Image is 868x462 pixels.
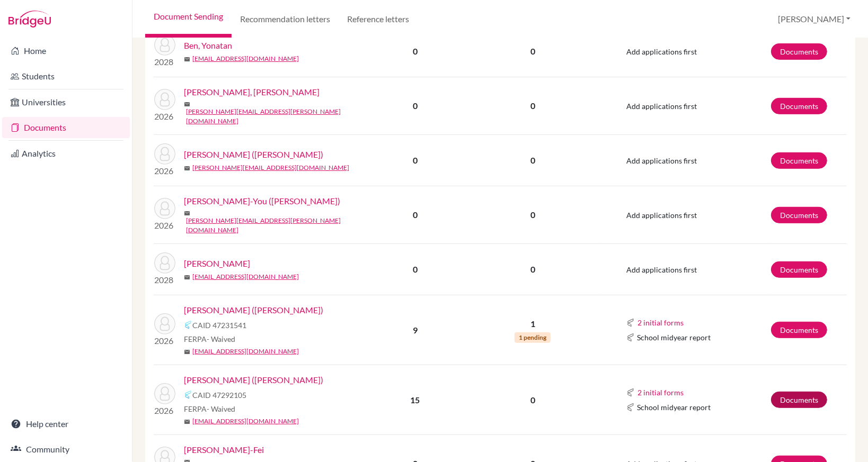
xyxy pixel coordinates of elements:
[2,117,130,138] a: Documents
[515,332,551,343] span: 1 pending
[184,443,264,456] a: [PERSON_NAME]-Fei
[207,404,235,413] span: - Waived
[154,219,175,232] p: 2026
[154,334,175,347] p: 2026
[771,207,827,223] a: Documents
[413,210,418,220] b: 0
[184,148,323,161] a: [PERSON_NAME] ([PERSON_NAME])
[465,45,600,58] p: 0
[184,274,190,280] span: mail
[154,110,175,123] p: 2026
[192,54,299,64] a: [EMAIL_ADDRESS][DOMAIN_NAME]
[154,56,175,68] p: 2028
[637,402,711,413] span: School midyear report
[771,322,827,338] a: Documents
[186,216,373,235] a: [PERSON_NAME][EMAIL_ADDRESS][PERSON_NAME][DOMAIN_NAME]
[465,318,600,330] p: 1
[154,274,175,286] p: 2028
[184,333,235,345] span: FERPA
[637,316,684,329] button: 2 initial forms
[626,265,697,274] span: Add applications first
[626,403,635,412] img: Common App logo
[184,210,190,216] span: mail
[184,403,235,414] span: FERPA
[626,102,697,111] span: Add applications first
[626,333,635,342] img: Common App logo
[184,165,190,171] span: mail
[192,416,299,426] a: [EMAIL_ADDRESS][DOMAIN_NAME]
[184,419,190,425] span: mail
[192,163,349,173] a: [PERSON_NAME][EMAIL_ADDRESS][DOMAIN_NAME]
[8,11,51,28] img: Bridge-U
[637,332,711,343] span: School midyear report
[192,389,246,401] span: CAID 47292105
[154,198,175,219] img: Chang, Zhi-You (Steven)
[465,99,600,112] p: 0
[184,56,190,62] span: mail
[207,334,235,343] span: - Waived
[184,374,323,386] a: [PERSON_NAME] ([PERSON_NAME])
[154,34,175,56] img: Ben, Yonatan
[771,152,827,169] a: Documents
[2,413,130,434] a: Help center
[465,209,600,221] p: 0
[2,92,130,113] a: Universities
[154,143,175,165] img: Chang, Che-Ying (Chloe)
[154,383,175,404] img: Chen, Yu-Hung (Max)
[184,321,192,329] img: Common App logo
[184,349,190,355] span: mail
[771,392,827,408] a: Documents
[626,388,635,397] img: Common App logo
[2,66,130,87] a: Students
[626,211,697,220] span: Add applications first
[154,89,175,110] img: Ben, Dylan
[154,252,175,274] img: Chen, Yi-Li
[413,155,418,165] b: 0
[637,386,684,398] button: 2 initial forms
[184,257,250,270] a: [PERSON_NAME]
[184,195,340,207] a: [PERSON_NAME]-You ([PERSON_NAME])
[192,347,299,356] a: [EMAIL_ADDRESS][DOMAIN_NAME]
[184,304,323,316] a: [PERSON_NAME] ([PERSON_NAME])
[626,47,697,56] span: Add applications first
[465,154,600,167] p: 0
[2,439,130,460] a: Community
[771,43,827,60] a: Documents
[626,319,635,327] img: Common App logo
[192,272,299,282] a: [EMAIL_ADDRESS][DOMAIN_NAME]
[413,325,418,335] b: 9
[773,9,855,29] button: [PERSON_NAME]
[184,391,192,399] img: Common App logo
[154,313,175,334] img: Chen, Chu-Ning (Amber)
[413,264,418,274] b: 0
[184,101,190,107] span: mail
[771,261,827,278] a: Documents
[184,39,232,52] a: Ben, Yonatan
[771,98,827,114] a: Documents
[465,263,600,276] p: 0
[413,101,418,111] b: 0
[154,404,175,417] p: 2026
[186,107,373,126] a: [PERSON_NAME][EMAIL_ADDRESS][PERSON_NAME][DOMAIN_NAME]
[184,86,320,98] a: [PERSON_NAME], [PERSON_NAME]
[410,395,420,405] b: 15
[2,40,130,61] a: Home
[2,143,130,164] a: Analytics
[465,394,600,406] p: 0
[626,156,697,165] span: Add applications first
[192,320,246,331] span: CAID 47231541
[154,165,175,177] p: 2026
[413,46,418,56] b: 0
